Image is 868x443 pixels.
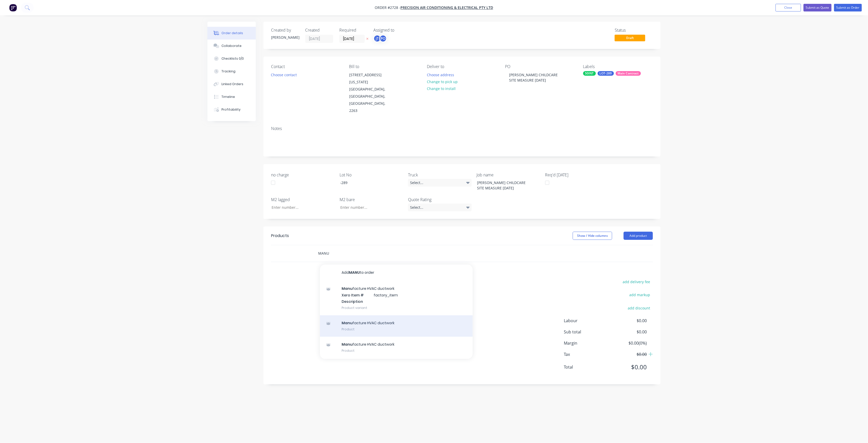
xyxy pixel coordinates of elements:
label: Truck [408,172,472,178]
div: Main Contract [616,71,641,76]
div: Profitability [222,107,241,112]
span: Total [564,364,609,370]
button: Change to install [424,85,458,92]
button: Add product [624,232,653,240]
div: Contact [271,64,341,69]
button: Order details [207,27,256,40]
button: add delivery fee [620,278,653,285]
span: $0.00 [609,362,647,372]
div: Deliver to [427,64,497,69]
button: Choose address [424,71,457,78]
div: Order details [222,31,243,35]
div: [PERSON_NAME] CHILDCARE SITE MEASURE [DATE] [505,71,562,84]
span: Order #2728 - [375,5,401,10]
button: Change to pick up [424,78,460,85]
span: Tax [564,351,609,357]
a: Precision Air Conditioning & Electrical Pty Ltd [401,5,493,10]
div: Select... [408,204,472,211]
input: Enter number... [336,204,403,211]
button: Tracking [207,65,256,78]
button: Submit as Quote [804,4,832,11]
div: Notes [271,126,653,131]
div: [PERSON_NAME] [271,35,299,40]
button: Collaborate [207,40,256,52]
input: Enter number... [268,204,335,211]
div: Bill to [349,64,419,69]
button: Checklists 0/0 [207,52,256,65]
span: $0.00 ( 0 %) [609,340,647,346]
div: Linked Orders [222,82,244,86]
div: Collaborate [222,44,242,48]
label: Lot No [340,172,403,178]
div: Status [615,28,653,33]
div: Created by [271,28,299,33]
button: AddMANUto order [320,265,473,281]
div: Products [271,233,289,239]
div: [STREET_ADDRESS][US_STATE] [349,71,391,86]
div: jT [373,35,381,42]
label: Job name [477,172,540,178]
div: Tracking [222,69,236,74]
button: add discount [625,305,653,311]
label: Quote Rating [408,197,472,203]
span: Draft [615,35,645,41]
div: [PERSON_NAME] CHILDCARE SITE MEASURE [DATE] [473,179,537,192]
label: Req'd [DATE] [545,172,609,178]
button: Timeline [207,90,256,103]
div: [STREET_ADDRESS][US_STATE][GEOGRAPHIC_DATA], [GEOGRAPHIC_DATA], [GEOGRAPHIC_DATA], 2263 [345,71,396,114]
div: Required [339,28,367,33]
button: Choose contact [268,71,300,78]
div: Labels [583,64,653,69]
div: 50INT [583,71,596,76]
div: PO [505,64,575,69]
span: Margin [564,340,609,346]
input: Start typing to add a product... [318,248,420,258]
span: $0.00 [609,351,647,357]
div: PO [379,35,387,42]
div: Created [305,28,333,33]
span: Labour [564,318,609,324]
div: [GEOGRAPHIC_DATA], [GEOGRAPHIC_DATA], [GEOGRAPHIC_DATA], 2263 [349,86,391,114]
button: Linked Orders [207,78,256,90]
img: Factory [9,4,17,11]
button: Submit as Order [834,4,862,11]
span: $0.00 [609,318,647,324]
button: add markup [627,291,653,298]
div: Checklists 0/0 [222,56,244,61]
button: Profitability [207,103,256,116]
div: -289 [336,179,400,186]
label: no charge [271,172,335,178]
span: Sub total [564,329,609,335]
button: Show / Hide columns [573,232,612,240]
button: jTPO [373,35,387,42]
div: Assigned to [373,28,424,33]
div: LOT-289 [598,71,614,76]
div: Select... [408,179,472,187]
label: M2 bare [340,197,403,203]
button: Close [776,4,801,11]
label: M2 lagged [271,197,335,203]
div: Timeline [222,95,235,99]
span: $0.00 [609,329,647,335]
